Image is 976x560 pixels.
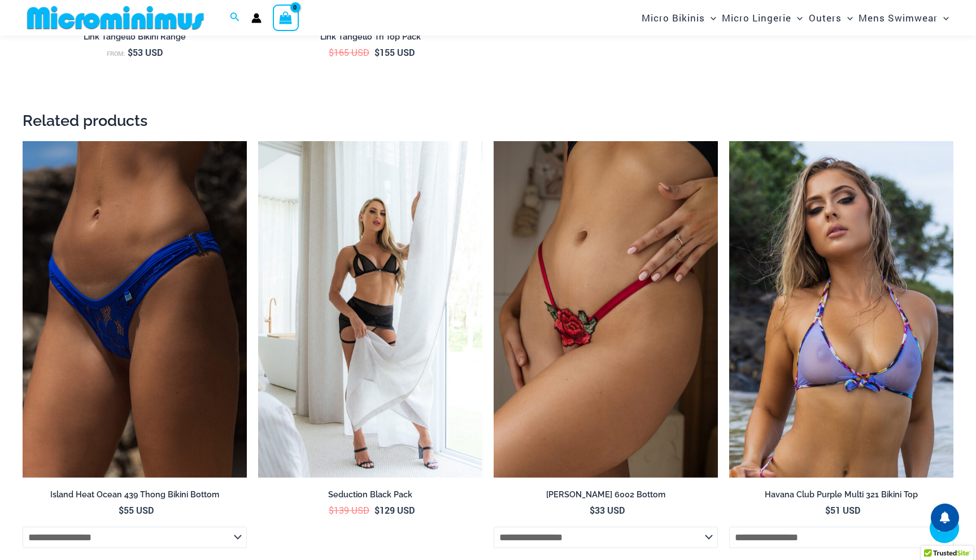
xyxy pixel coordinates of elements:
span: $ [590,504,595,516]
img: Carla Red 6002 Bottom 05 [494,141,718,478]
h2: Link Tangello Bikini Range [23,32,247,42]
h2: Related products [23,111,953,130]
span: Menu Toggle [842,3,853,32]
a: Island Heat Ocean 439 Bottom 01Island Heat Ocean 439 Bottom 02Island Heat Ocean 439 Bottom 02 [23,141,247,478]
span: $ [128,46,133,58]
a: Micro LingerieMenu ToggleMenu Toggle [719,3,805,32]
span: Micro Bikinis [642,3,705,32]
a: Seduction Black 1034 Bra 6034 Bottom 5019 skirt 11Seduction Black 1034 Bra 6034 Bottom 5019 skirt... [258,141,482,478]
a: View Shopping Cart, empty [273,5,299,30]
img: Island Heat Ocean 439 Bottom 01 [23,141,247,478]
bdi: 53 USD [128,46,163,58]
span: $ [825,504,830,516]
h2: Link Tangello Tri Top Pack [258,32,482,42]
bdi: 139 USD [329,504,369,516]
span: Menu Toggle [791,3,803,32]
a: Seduction Black Pack [258,489,482,504]
span: $ [374,504,380,516]
img: MM SHOP LOGO FLAT [23,5,208,30]
h2: Island Heat Ocean 439 Thong Bikini Bottom [23,489,247,500]
a: Search icon link [230,11,240,25]
a: Island Heat Ocean 439 Thong Bikini Bottom [23,489,247,504]
a: Mens SwimwearMenu ToggleMenu Toggle [856,3,952,32]
span: From: [107,50,125,58]
span: $ [119,504,124,516]
span: $ [329,46,334,58]
span: Outers [809,3,842,32]
span: $ [329,504,334,516]
span: Menu Toggle [705,3,716,32]
span: $ [374,46,380,58]
span: Menu Toggle [938,3,949,32]
a: Micro BikinisMenu ToggleMenu Toggle [639,3,719,32]
a: Havana Club Purple Multi 321 Bikini Top [729,489,953,504]
a: [PERSON_NAME] 6002 Bottom [494,489,718,504]
bdi: 33 USD [590,504,625,516]
span: Mens Swimwear [859,3,938,32]
bdi: 155 USD [374,46,415,58]
bdi: 51 USD [825,504,860,516]
span: Micro Lingerie [722,3,791,32]
nav: Site Navigation [637,2,953,34]
a: Link Tangello Tri Top Pack [258,32,482,46]
bdi: 55 USD [119,504,154,516]
h2: Seduction Black Pack [258,489,482,500]
a: Account icon link [251,13,262,23]
a: Havana Club Purple Multi 321 Top 01Havana Club Purple Multi 321 Top 451 Bottom 03Havana Club Purp... [729,141,953,478]
bdi: 165 USD [329,46,369,58]
a: OutersMenu ToggleMenu Toggle [806,3,856,32]
a: Carla Red 6002 Bottom 05Carla Red 6002 Bottom 03Carla Red 6002 Bottom 03 [494,141,718,478]
a: Link Tangello Bikini Range [23,32,247,46]
img: Havana Club Purple Multi 321 Top 451 Bottom 03 [729,141,953,478]
h2: Havana Club Purple Multi 321 Bikini Top [729,489,953,500]
bdi: 129 USD [374,504,415,516]
h2: [PERSON_NAME] 6002 Bottom [494,489,718,500]
img: Seduction Black 1034 Bra 6034 Bottom 5019 skirt 11 [258,141,482,478]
